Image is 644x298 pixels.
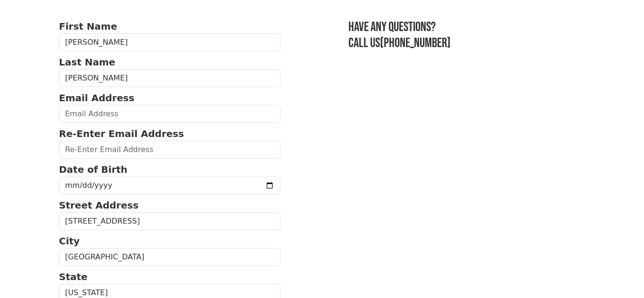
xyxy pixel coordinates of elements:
strong: Date of Birth [59,164,127,175]
h3: Have any questions? [348,19,585,35]
strong: Re-Enter Email Address [59,128,184,139]
input: City [59,248,281,266]
a: [PHONE_NUMBER] [380,35,451,51]
h3: Call us [348,35,585,51]
input: Street Address [59,212,281,230]
strong: City [59,235,80,247]
strong: Email Address [59,92,134,104]
strong: First Name [59,21,117,32]
strong: Street Address [59,200,139,211]
strong: State [59,271,88,282]
strong: Last Name [59,56,115,68]
input: First Name [59,33,281,51]
input: Email Address [59,105,281,123]
input: Re-Enter Email Address [59,141,281,159]
input: Last Name [59,69,281,87]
